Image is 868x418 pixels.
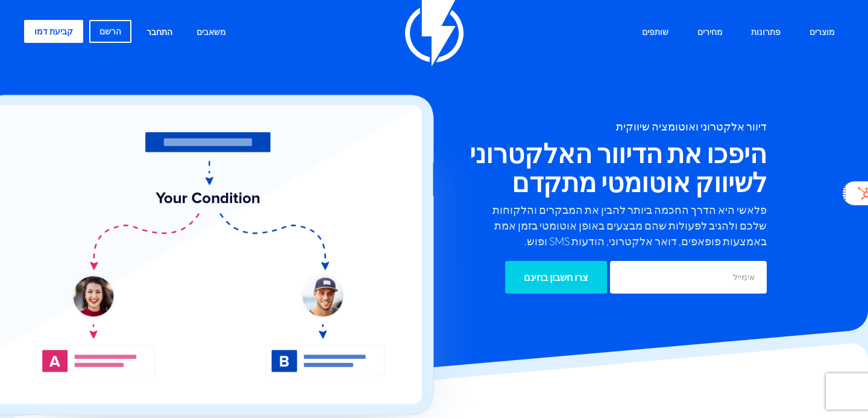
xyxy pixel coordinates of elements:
input: צרו חשבון בחינם [505,261,607,294]
p: פלאשי היא הדרך החכמה ביותר להבין את המבקרים והלקוחות שלכם ולהגיב לפעולות שהם מבצעים באופן אוטומטי... [477,202,767,249]
h2: היפכו את הדיוור האלקטרוני לשיווק אוטומטי מתקדם [375,139,767,196]
a: קביעת דמו [24,20,83,43]
a: מחירים [688,20,732,46]
input: אימייל [610,261,767,294]
h1: דיוור אלקטרוני ואוטומציה שיווקית [375,121,767,133]
a: מוצרים [800,20,844,46]
a: הרשם [89,20,131,43]
a: משאבים [187,20,235,46]
a: שותפים [633,20,678,46]
a: פתרונות [742,20,790,46]
a: התחבר [137,20,181,46]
